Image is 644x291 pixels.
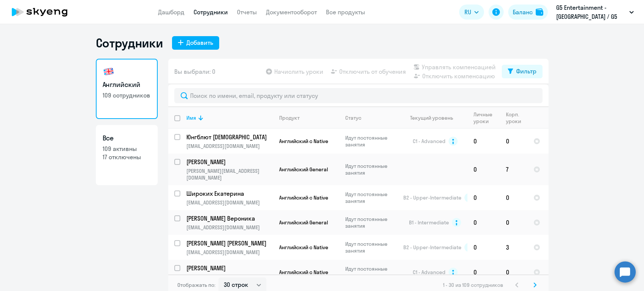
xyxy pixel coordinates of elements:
[467,154,500,185] td: 0
[467,235,500,260] td: 0
[500,260,527,285] td: 0
[103,153,151,161] p: 17 отключены
[186,199,273,206] p: [EMAIL_ADDRESS][DOMAIN_NAME]
[103,91,151,99] p: 109 сотрудников
[186,158,272,166] p: [PERSON_NAME]
[500,235,527,260] td: 3
[345,191,397,204] p: Идут постоянные занятия
[103,145,151,153] p: 109 активны
[186,38,213,47] div: Добавить
[103,66,115,78] img: english
[279,166,328,173] span: Английский General
[103,133,151,143] h3: Все
[186,264,273,272] a: [PERSON_NAME]
[279,269,328,276] span: Английский с Native
[186,168,273,181] p: [PERSON_NAME][EMAIL_ADDRESS][DOMAIN_NAME]
[237,8,257,16] a: Отчеты
[186,189,273,198] a: Широких Екатерина
[96,125,158,185] a: Все109 активны17 отключены
[266,8,317,16] a: Документооборот
[403,114,467,121] div: Текущий уровень
[409,219,449,226] span: B1 - Intermediate
[345,241,397,254] p: Идут постоянные занятия
[186,239,273,247] a: [PERSON_NAME] [PERSON_NAME]
[186,214,273,222] a: [PERSON_NAME] Вероника
[467,210,500,235] td: 0
[345,134,397,148] p: Идут постоянные занятия
[194,8,228,16] a: Сотрудники
[467,185,500,210] td: 0
[186,114,273,121] div: Имя
[403,244,461,251] span: B2 - Upper-Intermediate
[103,80,151,90] h3: Английский
[279,194,328,201] span: Английский с Native
[413,269,446,276] span: C1 - Advanced
[443,282,503,288] span: 1 - 30 из 109 сотрудников
[326,8,365,16] a: Все продукты
[186,114,196,121] div: Имя
[186,224,273,231] p: [EMAIL_ADDRESS][DOMAIN_NAME]
[186,274,273,280] p: [EMAIL_ADDRESS][DOMAIN_NAME]
[467,260,500,285] td: 0
[345,265,397,279] p: Идут постоянные занятия
[500,129,527,154] td: 0
[500,185,527,210] td: 0
[345,163,397,176] p: Идут постоянные занятия
[502,65,543,78] button: Фильтр
[516,67,536,76] div: Фильтр
[506,111,527,125] div: Корп. уроки
[410,114,453,121] div: Текущий уровень
[186,133,273,141] a: Юнгблют [DEMOGRAPHIC_DATA]
[186,239,272,247] p: [PERSON_NAME] [PERSON_NAME]
[158,8,184,16] a: Дашборд
[279,244,328,251] span: Английский с Native
[186,133,272,141] p: Юнгблют [DEMOGRAPHIC_DATA]
[459,5,484,20] button: RU
[513,8,533,17] div: Баланс
[279,114,300,121] div: Продукт
[186,189,272,198] p: Широких Екатерина
[174,88,543,103] input: Поиск по имени, email, продукту или статусу
[96,35,163,50] h1: Сотрудники
[508,5,548,20] button: Балансbalance
[174,67,215,76] span: Вы выбрали: 0
[403,194,461,201] span: B2 - Upper-Intermediate
[536,8,543,16] img: balance
[279,138,328,145] span: Английский с Native
[500,210,527,235] td: 0
[464,8,471,17] span: RU
[467,129,500,154] td: 0
[186,214,272,222] p: [PERSON_NAME] Вероника
[556,3,626,21] p: G5 Entertainment - [GEOGRAPHIC_DATA] / G5 Holdings LTD, G5 Ent - LT
[172,36,219,50] button: Добавить
[473,111,500,125] div: Личные уроки
[186,264,272,272] p: [PERSON_NAME]
[345,114,361,121] div: Статус
[500,154,527,185] td: 7
[96,59,158,119] a: Английский109 сотрудников
[186,143,273,149] p: [EMAIL_ADDRESS][DOMAIN_NAME]
[413,138,446,145] span: C1 - Advanced
[345,216,397,229] p: Идут постоянные занятия
[177,282,215,288] span: Отображать по:
[186,158,273,166] a: [PERSON_NAME]
[186,249,273,256] p: [EMAIL_ADDRESS][DOMAIN_NAME]
[552,3,638,21] button: G5 Entertainment - [GEOGRAPHIC_DATA] / G5 Holdings LTD, G5 Ent - LT
[279,219,328,226] span: Английский General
